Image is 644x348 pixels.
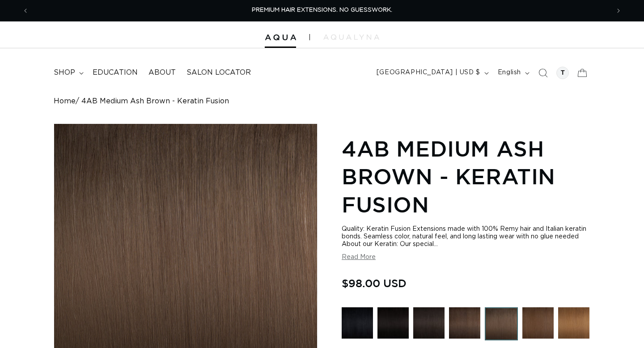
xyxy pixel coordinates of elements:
img: 1 Black - Keratin Fusion [342,307,373,339]
summary: shop [48,63,87,83]
a: 4AB Medium Ash Brown - Keratin Fusion [485,307,518,345]
span: Education [93,68,138,77]
button: Next announcement [609,2,628,19]
button: Previous announcement [16,2,35,19]
nav: breadcrumbs [54,97,590,106]
img: 4 Medium Brown - Keratin Fusion [522,307,554,339]
img: 2 Dark Brown - Keratin Fusion [449,307,480,339]
span: Salon Locator [186,68,251,77]
h1: 4AB Medium Ash Brown - Keratin Fusion [342,135,590,218]
img: 1N Natural Black - Keratin Fusion [377,307,409,339]
span: About [148,68,176,77]
button: [GEOGRAPHIC_DATA] | USD $ [371,64,492,81]
img: 4AB Medium Ash Brown - Keratin Fusion [485,307,518,340]
img: 6 Light Brown - Keratin Fusion [558,307,589,339]
span: English [498,68,521,77]
a: Home [54,97,76,106]
span: [GEOGRAPHIC_DATA] | USD $ [377,68,480,77]
img: Aqua Hair Extensions [265,34,296,41]
a: 1B Soft Black - Keratin Fusion [413,307,445,345]
img: 1B Soft Black - Keratin Fusion [413,307,445,339]
span: $98.00 USD [342,275,407,292]
a: 1N Natural Black - Keratin Fusion [377,307,409,345]
a: 1 Black - Keratin Fusion [342,307,373,345]
a: 2 Dark Brown - Keratin Fusion [449,307,480,345]
a: Salon Locator [181,63,256,83]
span: PREMIUM HAIR EXTENSIONS. NO GUESSWORK. [252,7,392,13]
a: Education [87,63,143,83]
a: 4 Medium Brown - Keratin Fusion [522,307,554,345]
button: English [492,64,533,81]
span: shop [54,68,75,77]
img: aqualyna.com [323,34,379,40]
span: 4AB Medium Ash Brown - Keratin Fusion [81,97,229,106]
button: Read More [342,254,376,261]
a: 6 Light Brown - Keratin Fusion [558,307,589,345]
summary: Search [533,63,553,83]
a: About [143,63,181,83]
div: Quality: Keratin Fusion Extensions made with 100% Remy hair and Italian keratin bonds. Seamless c... [342,225,590,248]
